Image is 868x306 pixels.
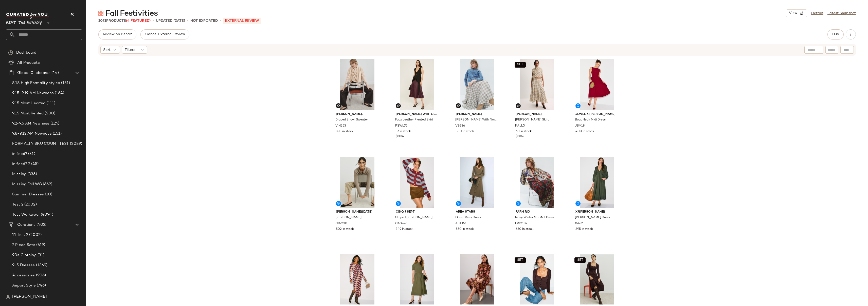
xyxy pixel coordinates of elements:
[571,157,622,208] img: XA62.jpg
[35,242,45,248] span: (619)
[12,283,36,289] span: Airport Style
[12,242,35,248] span: 2 Piece Sets
[12,111,44,116] span: 9.15 Most Rented
[12,232,28,238] span: 11 Test 2
[6,12,49,19] img: cfy_white_logo.C9jOOHJF.svg
[187,18,188,24] span: •
[516,210,558,214] span: FARM Rio
[69,141,82,147] span: (2089)
[335,118,368,122] span: Draped Shawl Sweater
[575,118,606,122] span: Boat Neck Midi Dress
[571,254,622,305] img: STD163.jpg
[54,90,64,96] span: (164)
[392,59,443,110] img: PSWL76.jpg
[12,262,35,268] span: 9-5 Dresses
[395,215,432,220] span: Striped [PERSON_NAME]
[60,80,70,86] span: (151)
[512,254,563,305] img: STD165.jpg
[516,112,558,117] span: [PERSON_NAME]
[517,63,523,67] span: SET
[12,80,60,86] span: 8.18 High Formality styles
[42,181,52,187] span: (662)
[6,295,10,299] img: svg%3e
[392,254,443,305] img: TNT334.jpg
[8,50,13,55] img: svg%3e
[35,222,46,228] span: (402)
[336,227,354,232] span: 502 in stock
[827,29,844,39] button: Hub
[98,18,151,24] div: Products
[452,254,503,305] img: LOWH94.jpg
[515,257,526,263] button: SET
[98,11,103,16] img: svg%3e
[36,283,46,289] span: (746)
[332,157,383,208] img: CIAO30.jpg
[105,9,158,19] span: Fall Festivities
[12,181,42,187] span: Missing Fall WG
[575,124,585,128] span: JBM18
[515,62,526,68] button: SET
[335,215,361,220] span: [PERSON_NAME]
[832,32,839,36] span: Hub
[336,210,379,214] span: [PERSON_NAME][DATE]
[335,124,346,128] span: VIN253
[12,202,23,208] span: Test 2
[452,157,503,208] img: AST151.jpg
[786,9,807,17] button: View
[575,221,583,226] span: XA62
[336,129,354,134] span: 398 in stock
[396,210,439,214] span: Cinq ? Sept
[396,129,411,134] span: 37 in stock
[12,141,69,147] span: FORMALTY SKU COUNT TEST
[98,19,106,23] span: 1071
[17,70,50,76] span: Global Clipboards
[515,118,549,122] span: [PERSON_NAME] Skirt
[575,210,618,214] span: X?[PERSON_NAME]
[16,50,36,56] span: Dashboard
[456,129,474,134] span: 380 in stock
[17,60,40,66] span: All Products
[12,161,30,167] span: in feed? 2
[17,222,35,228] span: Curations
[332,59,383,110] img: VIN253.jpg
[455,215,481,220] span: Green Riley Dress
[789,11,797,15] span: View
[153,18,154,24] span: •
[455,221,466,226] span: AST151
[12,252,37,258] span: 90s Clothing
[103,32,132,36] span: Review on Behalf
[397,104,400,107] img: svg%3e
[12,121,49,127] span: 9.2-9.5 AM Newness
[223,18,261,24] p: External REVIEW
[456,112,499,117] span: [PERSON_NAME]
[35,262,48,268] span: (1369)
[827,11,856,16] a: Latest Snapshot
[50,70,59,76] span: (14)
[190,18,218,24] p: Not Exported
[52,131,62,137] span: (151)
[45,100,55,106] span: (111)
[140,29,189,39] button: Cancel External Review
[574,257,586,263] button: SET
[12,192,44,197] span: Summer Dresses
[28,232,42,238] span: (2002)
[575,112,618,117] span: Jewel x [PERSON_NAME]
[516,227,534,232] span: 650 in stock
[332,254,383,305] img: MISA155.jpg
[220,18,221,24] span: •
[575,227,593,232] span: 395 in stock
[512,157,563,208] img: FRIO187.jpg
[23,202,37,208] span: (2002)
[337,104,340,107] img: svg%3e
[12,294,47,300] span: [PERSON_NAME]
[98,29,136,39] button: Review on Behalf
[12,171,26,177] span: Missing
[335,221,347,226] span: CIAO30
[811,11,823,16] a: Details
[35,273,46,278] span: (906)
[395,118,433,122] span: Faux Leather Pleated Skirt
[575,129,594,134] span: 400 in stock
[571,59,622,110] img: JBM18.jpg
[125,47,135,53] span: Filters
[12,100,45,106] span: 9.15 Most Hearted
